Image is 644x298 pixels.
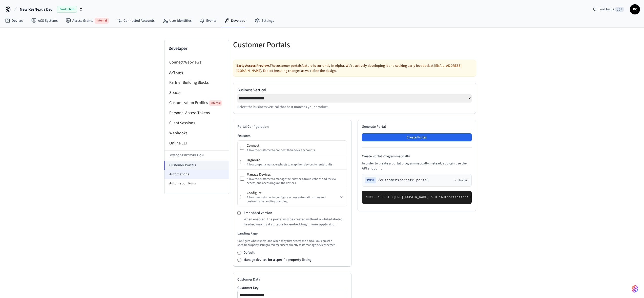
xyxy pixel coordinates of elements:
[164,57,229,67] li: Connect Webviews
[247,158,344,163] div: Organize
[243,250,255,255] label: Default
[243,257,311,262] label: Manage devices for a specific property listing
[589,5,628,14] div: Find by ID⌘ K
[454,178,468,182] button: Headers
[113,16,159,25] a: Connected Accounts
[365,177,376,183] span: POST
[220,16,251,25] a: Developer
[233,40,351,50] h5: Customer Portals
[62,16,113,26] a: Access GrantsInternal
[236,63,462,73] a: [EMAIL_ADDRESS][DOMAIN_NAME]
[244,210,272,216] label: Embedded version
[164,67,229,77] li: API Keys
[237,231,347,236] h3: Landing Page
[247,177,344,185] div: Allow the customer to manage their devices, troubleshoot and review access, and access logs on th...
[433,195,528,199] span: -H "Authorization: Bearer seam_api_key_123456" \
[164,77,229,88] li: Partner Building Blocks
[237,277,347,282] h2: Customer Data
[57,6,77,13] span: Production
[632,285,638,293] img: SeamLogoGradient.69752ec5.svg
[164,108,229,118] li: Personal Access Tokens
[244,217,347,227] p: When enabled, the portal will be created without a white-labeled header, making it suitable for e...
[237,286,347,290] label: Customer Key
[247,143,344,148] div: Connect
[247,163,344,167] div: Allow property managers/hosts to map their devices to rental units
[233,60,476,77] div: The customer portals feature is currently in Alpha. We're actively developing it and seeking earl...
[237,87,472,93] label: Business Vertical
[247,148,344,152] div: Allow the customer to connect their device accounts
[27,16,62,25] a: ACS Systems
[196,16,220,25] a: Events
[237,239,347,247] p: Configure where users land when they first access the portal. You can set a specific property lis...
[362,133,472,141] button: Create Portal
[247,196,338,204] div: Allow the customer to configure access automation rules and customize Instant Key branding
[164,118,229,128] li: Client Sessions
[164,161,229,170] li: Customer Portals
[237,133,347,138] h3: Features
[362,154,472,159] h4: Create Portal Programmatically
[20,6,53,12] span: New ResNexus Dev
[366,195,393,199] span: curl -X POST \
[251,16,278,25] a: Settings
[378,178,429,183] span: /customers/create_portal
[169,45,225,52] h3: Developer
[164,88,229,98] li: Spaces
[164,179,229,188] li: Automation Runs
[95,18,109,24] span: Internal
[236,63,270,68] strong: Early Access Preview.
[237,104,472,110] p: Select the business vertical that best matches your product.
[247,190,338,196] div: Configure
[164,150,229,161] li: Low Code Integration
[630,4,640,14] button: RC
[393,195,433,199] span: [URL][DOMAIN_NAME] \
[247,172,344,177] div: Manage Devices
[164,128,229,138] li: Webhooks
[209,100,222,106] span: Internal
[164,170,229,179] li: Automations
[164,138,229,148] li: Online CLI
[1,16,27,25] a: Devices
[237,124,347,129] h2: Portal Configuration
[362,161,472,171] p: In order to create a portal programmatically instead, you can use the API endpoint
[630,5,639,14] span: RC
[164,98,229,108] li: Customization Profiles
[159,16,196,25] a: User Identities
[598,7,614,12] span: Find by ID
[362,124,472,129] h2: Generate Portal
[615,7,624,12] span: ⌘ K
